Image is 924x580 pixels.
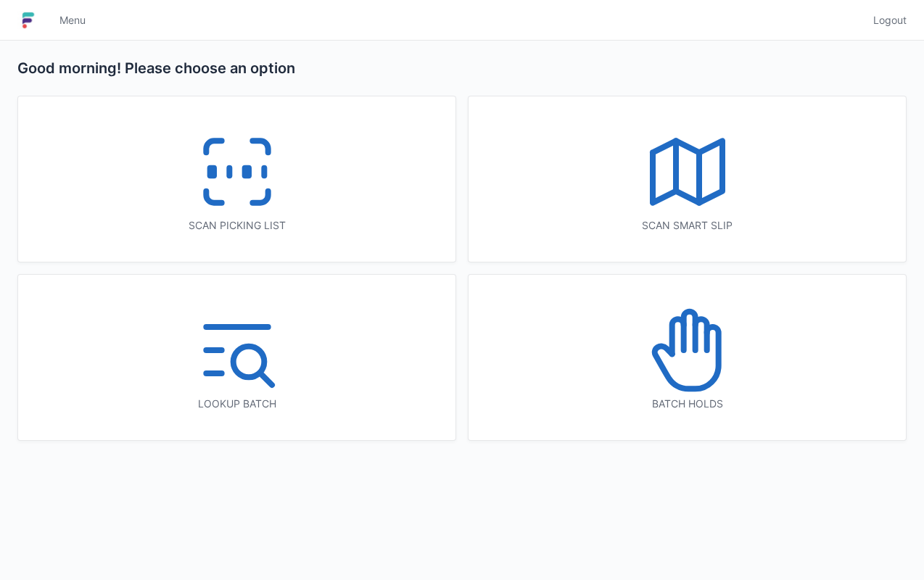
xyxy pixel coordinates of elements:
[17,96,456,262] a: Scan picking list
[468,96,907,262] a: Scan smart slip
[468,274,907,441] a: Batch holds
[865,7,907,33] a: Logout
[17,274,456,441] a: Lookup batch
[51,7,94,33] a: Menu
[47,218,426,233] div: Scan picking list
[47,397,426,411] div: Lookup batch
[498,218,877,233] div: Scan smart slip
[59,13,86,28] span: Menu
[17,9,39,32] img: logo-small.jpg
[17,58,907,78] h2: Good morning! Please choose an option
[873,13,907,28] span: Logout
[498,397,877,411] div: Batch holds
